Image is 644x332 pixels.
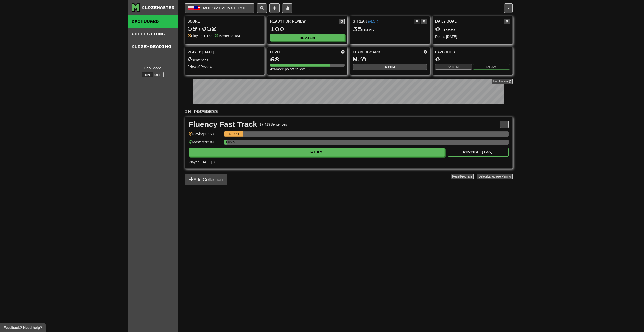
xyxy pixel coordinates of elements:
[215,33,240,38] div: Mastered:
[270,50,281,55] span: Level
[128,15,178,28] a: Dashboard
[188,56,262,63] div: sentences
[353,19,414,24] div: Streak
[189,121,257,128] div: Fluency Fast Track
[203,34,212,38] strong: 1,163
[226,131,243,137] div: 6.677%
[4,325,42,330] span: Open feedback widget
[185,174,227,185] button: Add Collection
[185,109,513,114] p: In Progress
[128,40,178,53] a: Cloze-Reading
[185,3,254,13] button: Polski/English
[269,3,280,13] button: Add sentence to collection
[260,122,287,127] div: 17,419 Sentences
[341,50,345,55] span: Score more points to level up
[270,19,339,24] div: Ready for Review
[188,19,262,24] div: Score
[132,65,174,71] div: Dark Mode
[189,148,445,157] button: Play
[435,56,510,62] div: 0
[353,26,427,32] div: Day s
[487,175,511,178] span: Language Pairing
[270,34,345,41] button: Review
[189,131,222,140] div: Playing: 1,163
[353,25,362,32] span: 35
[188,50,214,55] span: Played [DATE]
[188,56,192,63] span: 0
[270,56,345,62] div: 68
[142,5,175,10] div: Clozemaster
[189,160,215,164] span: Played [DATE]: 0
[435,25,440,32] span: 0
[353,64,427,70] button: View
[198,65,200,69] strong: 0
[203,6,246,10] span: Polski / English
[460,175,472,178] span: Progress
[448,148,509,157] button: Review (100)
[435,28,455,32] span: / 1000
[492,79,512,84] a: Full History
[188,64,262,69] div: New / Review
[153,72,164,77] button: Off
[270,67,345,72] div: 426 more points to level 69
[282,3,292,13] button: More stats
[188,25,262,32] div: 59,052
[128,28,178,40] a: Collections
[188,33,213,38] div: Playing:
[234,34,240,38] strong: 184
[451,174,474,179] button: ResetProgress
[435,50,510,55] div: Favorites
[353,56,367,63] span: N/A
[142,72,153,77] button: On
[435,64,472,70] button: View
[188,65,190,69] strong: 0
[353,50,380,55] span: Leaderboard
[257,3,267,13] button: Search sentences
[368,20,378,23] a: (AEST)
[473,64,510,70] button: Play
[435,19,504,24] div: Daily Goal
[226,140,227,145] div: 1.056%
[435,34,510,39] div: Points [DATE]
[477,174,513,179] button: DeleteLanguage Pairing
[270,26,345,32] div: 100
[189,140,222,148] div: Mastered: 184
[424,50,427,55] span: This week in points, UTC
